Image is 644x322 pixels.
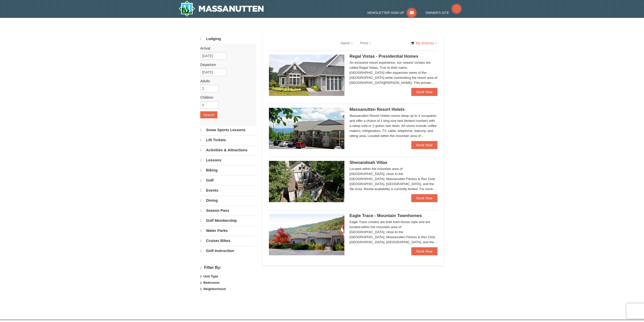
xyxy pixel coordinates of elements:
a: Dining [200,196,256,205]
a: Activities & Attractions [200,145,256,155]
a: Golf Instruction [200,246,256,256]
a: Water Parks [200,226,256,235]
div: Eagle Trace condos are built town-house style and are located within the mountain area of [GEOGRA... [349,220,437,245]
a: Lessons [200,155,256,165]
h4: Filter By: [200,265,256,270]
div: An exclusive resort experience, our newest condos are called Regal Vistas. True to their name, [G... [349,60,437,85]
label: Adults [200,79,253,84]
a: Events [200,186,256,195]
img: 19219019-2-e70bf45f.jpg [269,161,344,202]
a: Book Now [411,247,437,255]
a: My Itinerary [408,39,440,47]
a: Massanutten Resort [179,1,264,17]
a: Golf Membership [200,216,256,225]
strong: Bedrooms [204,281,220,284]
a: Snow Sports Lessons [200,125,256,135]
img: 19218991-1-902409a9.jpg [269,55,344,96]
div: Located within the mountain area of [GEOGRAPHIC_DATA], close to the [GEOGRAPHIC_DATA], Massanutte... [349,166,437,192]
a: Lift Tickets [200,135,256,145]
button: Search [200,111,217,118]
strong: Neighborhood [204,287,226,291]
span: Eagle Trace - Mountain Townhomes [349,213,422,218]
a: Price [356,38,375,48]
img: 19219026-1-e3b4ac8e.jpg [269,108,344,149]
div: Massanutten Resort Hotels rooms sleep up to 4 occupants and offer a choice of 1 king size bed (li... [349,113,437,138]
strong: Unit Type [204,274,218,278]
label: Departure [200,62,253,67]
a: Name [337,38,356,48]
a: Lodging [200,34,256,44]
span: Newsletter Sign Up [368,11,404,15]
a: Book Now [411,88,437,96]
a: Biking [200,165,256,175]
a: Owner's Site [426,11,462,15]
img: 19218983-1-9b289e55.jpg [269,214,344,255]
label: Arrival [200,46,253,51]
a: Book Now [411,141,437,149]
a: Book Now [411,194,437,202]
a: Season Pass [200,206,256,215]
a: Cruiser Bikes [200,236,256,245]
span: Owner's Site [426,11,449,15]
span: Massanutten Resort Hotels [349,107,405,112]
span: Shenandoah Villas [349,160,387,165]
span: Regal Vistas - Presidential Homes [349,54,418,59]
a: Newsletter Sign Up [368,11,417,15]
img: Massanutten Resort Logo [179,1,264,17]
label: Children [200,95,253,100]
a: Golf [200,175,256,185]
